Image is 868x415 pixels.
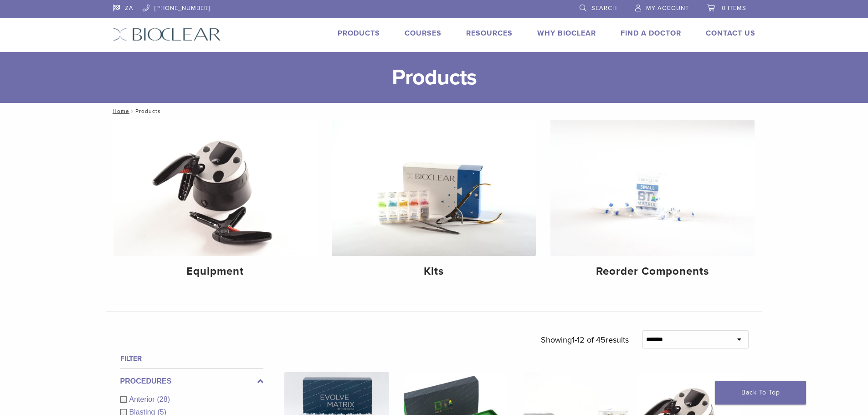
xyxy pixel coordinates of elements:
[120,376,263,387] label: Procedures
[706,29,755,38] a: Contact Us
[646,5,689,12] span: My Account
[338,29,380,38] a: Products
[621,29,681,38] a: Find A Doctor
[550,120,755,256] img: Reorder Components
[113,28,221,41] img: Bioclear
[129,109,135,113] span: /
[157,395,170,403] span: (28)
[715,381,806,405] a: Back To Top
[591,5,617,12] span: Search
[339,263,529,280] h4: Kits
[722,5,746,12] span: 0 items
[110,108,129,114] a: Home
[106,103,762,119] nav: Products
[572,335,606,345] span: 1-12 of 45
[113,120,318,286] a: Equipment
[120,353,263,364] h4: Filter
[466,29,513,38] a: Resources
[405,29,442,38] a: Courses
[550,120,755,286] a: Reorder Components
[129,395,157,403] span: Anterior
[537,29,596,38] a: Why Bioclear
[332,120,536,286] a: Kits
[113,120,318,256] img: Equipment
[121,263,310,280] h4: Equipment
[558,263,747,280] h4: Reorder Components
[541,330,629,349] p: Showing results
[332,120,536,256] img: Kits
